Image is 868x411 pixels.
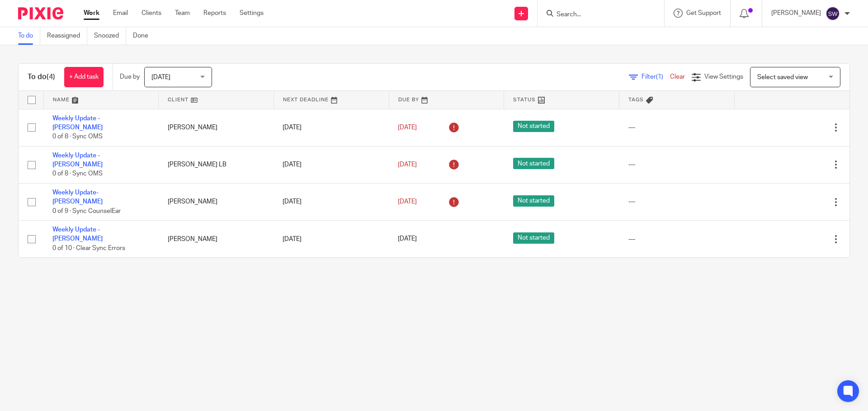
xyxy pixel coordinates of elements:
[513,121,554,132] span: Not started
[52,152,103,168] a: Weekly Update - [PERSON_NAME]
[826,6,840,21] img: svg%3E
[513,158,554,169] span: Not started
[18,7,63,19] img: Pixie
[513,232,554,244] span: Not started
[47,73,55,80] span: (4)
[52,171,103,177] span: 0 of 8 · Sync OMS
[18,27,40,45] a: To do
[159,109,274,146] td: [PERSON_NAME]
[113,9,128,18] a: Email
[84,9,99,18] a: Work
[274,221,389,258] td: [DATE]
[159,146,274,183] td: [PERSON_NAME] LB
[142,9,161,18] a: Clients
[159,183,274,220] td: [PERSON_NAME]
[274,109,389,146] td: [DATE]
[670,74,685,80] a: Clear
[52,133,103,140] span: 0 of 8 · Sync OMS
[159,221,274,258] td: [PERSON_NAME]
[642,74,670,80] span: Filter
[64,67,104,87] a: + Add task
[704,74,743,80] span: View Settings
[398,198,417,205] span: [DATE]
[398,124,417,131] span: [DATE]
[240,9,264,18] a: Settings
[151,74,170,80] span: [DATE]
[686,10,721,16] span: Get Support
[94,27,126,45] a: Snoozed
[52,208,121,214] span: 0 of 9 · Sync CounselEar
[628,197,726,206] div: ---
[47,27,87,45] a: Reassigned
[203,9,226,18] a: Reports
[398,236,417,242] span: [DATE]
[52,227,103,242] a: Weekly Update - [PERSON_NAME]
[52,189,103,205] a: Weekly Update- [PERSON_NAME]
[628,97,644,102] span: Tags
[274,183,389,220] td: [DATE]
[274,146,389,183] td: [DATE]
[628,160,726,169] div: ---
[52,245,125,251] span: 0 of 10 · Clear Sync Errors
[28,72,55,82] h1: To do
[556,11,637,19] input: Search
[175,9,190,18] a: Team
[52,115,103,131] a: Weekly Update - [PERSON_NAME]
[771,9,821,18] p: [PERSON_NAME]
[398,161,417,168] span: [DATE]
[628,123,726,132] div: ---
[757,74,808,80] span: Select saved view
[120,72,140,81] p: Due by
[133,27,155,45] a: Done
[656,74,663,80] span: (1)
[513,195,554,207] span: Not started
[628,235,726,244] div: ---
